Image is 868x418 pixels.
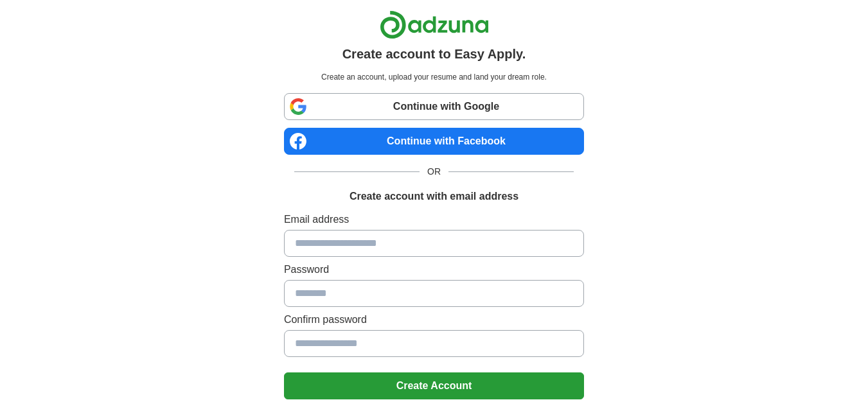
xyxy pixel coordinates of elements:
h1: Create account to Easy Apply. [342,44,526,64]
label: Confirm password [284,312,584,327]
label: Email address [284,212,584,227]
img: Adzuna logo [380,10,489,39]
a: Continue with Facebook [284,128,584,155]
span: OR [420,165,448,179]
button: Create Account [284,372,584,399]
h1: Create account with email address [350,189,518,204]
a: Continue with Google [284,93,584,120]
p: Create an account, upload your resume and land your dream role. [287,71,581,83]
label: Password [284,262,584,277]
